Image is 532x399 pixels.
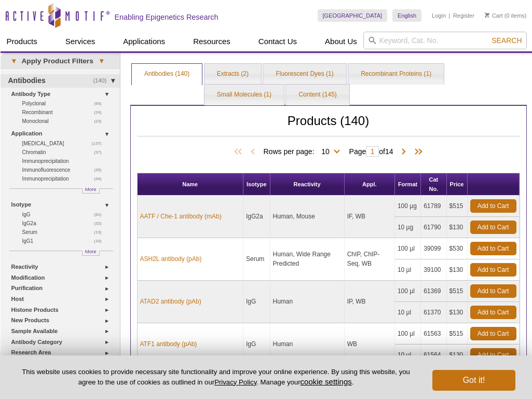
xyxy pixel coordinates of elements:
span: Last Page [409,147,425,157]
a: About Us [319,32,363,51]
span: (140) [93,74,112,88]
a: Research Area [11,347,114,358]
a: Register [453,12,474,19]
td: IgG2a [243,196,270,238]
td: Human, Mouse [270,196,345,238]
td: 61789 [421,196,446,217]
span: (34) [94,174,107,183]
td: $130 [447,302,468,323]
span: (81) [94,210,107,219]
span: (35) [94,166,107,174]
td: $515 [447,281,468,302]
td: IF, WB [345,196,395,238]
td: IgG [243,281,270,323]
a: Reactivity [11,262,114,272]
td: 100 µg [395,196,421,217]
a: Add to Cart [470,306,516,319]
span: ▾ [93,57,110,66]
a: Antibodies (140) [132,64,202,85]
td: 10 µl [395,259,421,281]
a: Isotype [11,199,114,210]
td: 100 µl [395,281,421,302]
a: Sample Available [11,326,114,337]
a: More [82,188,100,194]
a: Applications [117,32,171,51]
a: ▾Apply Product Filters▾ [1,53,120,70]
a: Add to Cart [470,242,516,255]
a: Fluorescent Dyes (1) [263,64,346,85]
a: Add to Cart [470,348,516,362]
a: (81)IgG [22,210,107,219]
a: Contact Us [252,32,303,51]
td: 61370 [421,302,446,323]
a: Add to Cart [470,221,516,234]
span: (37) [94,148,107,157]
a: English [392,9,421,22]
a: (137)[MEDICAL_DATA] [22,139,107,148]
td: $515 [447,323,468,345]
span: Next Page [399,147,409,157]
td: IP, WB [345,281,395,323]
a: Content (145) [286,85,349,105]
button: cookie settings [301,377,352,386]
a: ASH2L antibody (pAb) [140,254,202,264]
span: Rows per page: [263,146,344,156]
td: 61369 [421,281,446,302]
a: ATAD2 antibody (pAb) [140,297,201,306]
a: Modification [11,272,114,283]
a: (13)Serum [22,228,107,237]
td: 61790 [421,217,446,238]
th: Reactivity [270,173,345,196]
td: 100 µl [395,238,421,259]
a: More [82,251,100,256]
span: ▾ [6,57,22,66]
span: 14 [385,147,393,156]
td: WB [345,323,395,366]
a: Antibody Type [11,89,114,100]
li: (0 items) [485,9,527,22]
span: (32) [94,219,107,228]
a: Extracts (2) [204,64,261,85]
a: Application [11,128,114,139]
a: Add to Cart [470,284,516,298]
th: Isotype [243,173,270,196]
td: 39100 [421,259,446,281]
td: Human, Wide Range Predicted [270,238,345,281]
a: Privacy Policy [214,378,256,386]
a: Histone Products [11,305,114,315]
span: (13) [94,228,107,237]
span: Previous Page [248,147,258,157]
a: (35)Immunofluorescence [22,166,107,174]
td: 100 µl [395,323,421,345]
a: Resources [187,32,237,51]
td: 61563 [421,323,446,345]
input: Keyword, Cat. No. [363,32,527,49]
a: Add to Cart [470,263,516,277]
a: (10)IgG1 [22,237,107,245]
th: Price [447,173,468,196]
td: $515 [447,196,468,217]
td: 61564 [421,345,446,366]
a: (34)Immunoprecipitation [22,174,107,183]
th: Appl. [345,173,395,196]
td: $130 [447,345,468,366]
button: Got it! [432,370,515,391]
h2: Enabling Epigenetics Research [115,12,219,22]
a: Small Molecules (1) [204,85,284,105]
a: [GEOGRAPHIC_DATA] [318,9,388,22]
span: First Page [232,147,248,157]
a: (24)Recombinant [22,108,107,117]
a: Services [59,32,102,51]
span: (93) [94,99,107,108]
td: 10 µg [395,217,421,238]
td: $530 [447,238,468,259]
a: Login [432,12,446,19]
td: ChIP, ChIP-Seq, WB [345,238,395,281]
span: More [85,185,97,194]
td: $130 [447,217,468,238]
a: Antibody Category [11,337,114,348]
a: Host [11,294,114,305]
li: | [449,9,451,22]
a: (23)Monoclonal [22,117,107,126]
p: This website uses cookies to provide necessary site functionality and improve your online experie... [17,367,415,387]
